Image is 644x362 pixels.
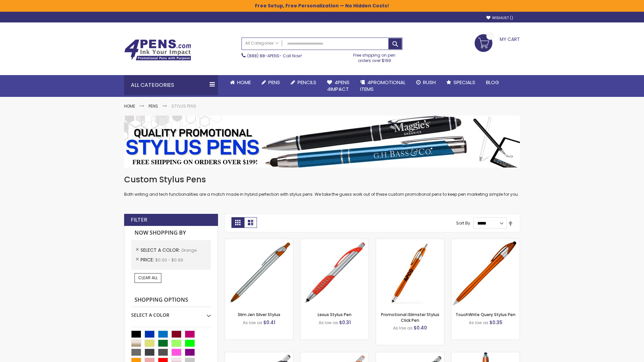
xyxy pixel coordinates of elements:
[381,312,439,323] a: Promotional iSlimster Stylus Click Pen
[453,79,475,86] span: Specials
[181,247,197,253] span: Orange
[346,50,403,63] div: Free shipping on pen orders over $199
[225,75,256,90] a: Home
[131,226,211,240] strong: Now Shopping by
[339,319,351,326] span: $0.31
[455,312,516,317] a: TouchWrite Query Stylus Pen
[489,319,502,326] span: $0.35
[237,79,251,86] span: Home
[141,247,181,253] span: Select A Color
[469,320,488,325] span: As low as
[155,257,183,263] span: $0.00 - $0.99
[238,312,280,317] a: Slim Jen Silver Stylus
[225,239,293,307] img: Slim Jen Silver Stylus-Orange
[171,103,196,109] strong: Stylus Pens
[393,325,413,331] span: As low as
[451,239,520,244] a: TouchWrite Query Stylus Pen-Orange
[318,312,352,317] a: Lexus Stylus Pen
[451,239,520,307] img: TouchWrite Query Stylus Pen-Orange
[138,275,158,281] span: Clear All
[268,79,280,86] span: Pens
[247,53,302,59] span: - Call Now!
[242,38,282,49] a: All Categories
[327,79,350,93] span: 4Pens 4impact
[243,320,262,325] span: As low as
[225,352,293,358] a: Boston Stylus Pen-Orange
[441,75,481,90] a: Specials
[256,75,285,90] a: Pens
[149,103,158,109] a: Pens
[225,239,293,244] a: Slim Jen Silver Stylus-Orange
[298,79,316,86] span: Pencils
[124,116,520,168] img: Stylus Pens
[322,75,355,97] a: 4Pens4impact
[376,352,444,358] a: Lexus Metallic Stylus Pen-Orange
[481,75,504,90] a: Blog
[247,53,279,59] a: (888) 88-4PENS
[124,103,135,109] a: Home
[376,239,444,307] img: Promotional iSlimster Stylus Click Pen-Orange
[131,216,147,224] strong: Filter
[124,39,191,61] img: 4Pens Custom Pens and Promotional Products
[135,273,161,283] a: Clear All
[411,75,441,90] a: Rush
[263,319,275,326] span: $0.41
[319,320,338,325] span: As low as
[301,352,369,358] a: Boston Silver Stylus Pen-Orange
[486,79,499,86] span: Blog
[285,75,322,90] a: Pencils
[423,79,436,86] span: Rush
[131,293,211,307] strong: Shopping Options
[124,174,520,197] div: Both writing and tech functionalities are a match made in hybrid perfection with stylus pens. We ...
[231,217,244,228] strong: Grid
[301,239,369,307] img: Lexus Stylus Pen-Orange
[131,307,211,318] div: Select A Color
[355,75,411,97] a: 4PROMOTIONALITEMS
[486,15,513,20] a: Wishlist
[301,239,369,244] a: Lexus Stylus Pen-Orange
[451,352,520,358] a: TouchWrite Command Stylus Pen-Orange
[124,75,218,95] div: All Categories
[245,41,279,46] span: All Categories
[414,324,427,331] span: $0.40
[360,79,406,93] span: 4PROMOTIONAL ITEMS
[456,220,470,226] label: Sort By
[141,256,155,263] span: Price
[124,174,520,185] h1: Custom Stylus Pens
[376,239,444,244] a: Promotional iSlimster Stylus Click Pen-Orange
